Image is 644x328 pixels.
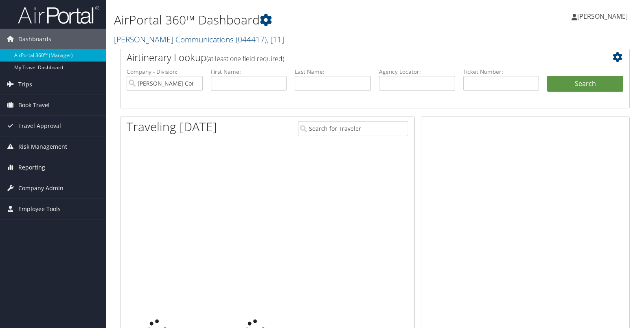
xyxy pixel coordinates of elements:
label: Last Name: [295,68,371,76]
h2: Airtinerary Lookup [127,51,581,64]
label: First Name: [211,68,287,76]
span: Employee Tools [18,199,61,219]
label: Company - Division: [127,68,203,76]
h1: AirPortal 360™ Dashboard [114,11,462,29]
span: , [ 11 ] [267,34,284,45]
span: Company Admin [18,178,64,198]
span: Risk Management [18,136,67,157]
button: Search [547,76,623,92]
span: Book Travel [18,95,50,115]
span: Trips [18,74,32,95]
span: Dashboards [18,29,51,49]
span: Reporting [18,157,45,178]
input: Search for Traveler [298,121,408,136]
h1: Traveling [DATE] [127,118,217,135]
span: [PERSON_NAME] [577,12,628,21]
span: Travel Approval [18,116,61,136]
label: Ticket Number: [463,68,539,76]
span: ( 044417 ) [236,34,267,45]
a: [PERSON_NAME] Communications [114,34,284,45]
span: (at least one field required) [206,54,284,63]
a: [PERSON_NAME] [572,4,636,29]
img: airportal-logo.png [18,5,99,24]
label: Agency Locator: [379,68,455,76]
